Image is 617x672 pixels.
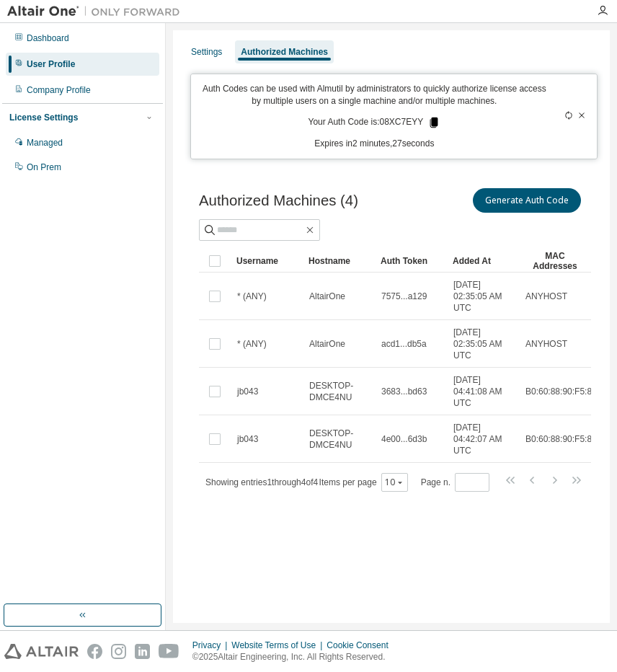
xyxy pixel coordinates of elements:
[319,473,408,492] span: Items per page
[9,112,78,123] div: License Settings
[525,291,567,302] span: ANYHOST
[421,473,489,492] span: Page n.
[205,477,318,487] span: Showing entries 1 through 4 of 4
[525,433,597,445] span: B0:60:88:90:F5:88
[381,338,427,350] span: acd1...db5a
[27,58,75,70] div: User Profile
[385,477,404,488] button: 10
[236,249,297,273] div: Username
[381,386,427,397] span: 3683...bd63
[381,433,427,445] span: 4e00...6d3b
[309,428,368,451] span: DESKTOP-DMCE4NU
[309,380,368,403] span: DESKTOP-DMCE4NU
[525,249,585,273] div: MAC Addresses
[200,83,549,107] p: Auth Codes can be used with Almutil by administrators to quickly authorize license access by mult...
[453,327,512,361] span: [DATE] 02:35:05 AM UTC
[525,386,597,397] span: B0:60:88:90:F5:88
[7,4,187,19] img: Altair One
[237,386,258,397] span: jb043
[453,279,512,314] span: [DATE] 02:35:05 AM UTC
[381,249,441,273] div: Auth Token
[159,644,179,659] img: youtube.svg
[199,193,358,209] span: Authorized Machines (4)
[309,338,345,350] span: AltairOne
[135,644,150,659] img: linkedin.svg
[473,188,581,213] button: Generate Auth Code
[192,651,397,663] p: © 2025 Altair Engineering, Inc. All Rights Reserved.
[308,249,369,273] div: Hostname
[308,116,441,129] p: Your Auth Code is: 08XC7EYY
[309,291,345,302] span: AltairOne
[525,338,567,350] span: ANYHOST
[27,32,69,44] div: Dashboard
[453,422,512,456] span: [DATE] 04:42:07 AM UTC
[237,433,258,445] span: jb043
[453,249,513,273] div: Added At
[192,640,231,651] div: Privacy
[87,644,102,659] img: facebook.svg
[237,338,267,350] span: * (ANY)
[4,644,79,659] img: altair_logo.svg
[200,138,549,150] p: Expires in 2 minutes, 27 seconds
[327,640,396,651] div: Cookie Consent
[231,640,327,651] div: Website Terms of Use
[381,291,427,302] span: 7575...a129
[111,644,126,659] img: instagram.svg
[237,291,267,302] span: * (ANY)
[453,374,512,409] span: [DATE] 04:41:08 AM UTC
[27,84,91,96] div: Company Profile
[27,137,63,149] div: Managed
[27,162,61,173] div: On Prem
[191,46,222,58] div: Settings
[241,46,328,58] div: Authorized Machines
